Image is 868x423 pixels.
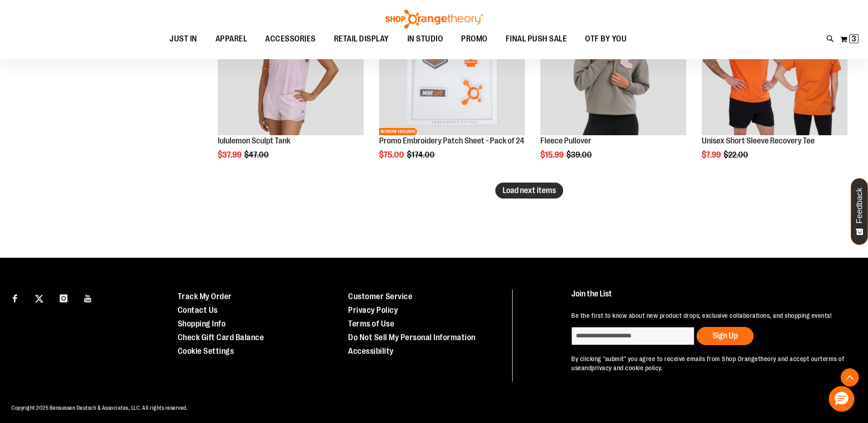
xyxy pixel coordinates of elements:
[80,290,96,306] a: Visit our Youtube page
[244,150,270,159] span: $47.00
[348,347,394,356] a: Accessibility
[348,306,398,315] a: Privacy Policy
[407,29,443,49] span: IN STUDIO
[571,354,847,372] p: By clicking "submit" you agree to receive emails from Shop Orangetheory and accept our and
[11,405,188,411] span: Copyright 2025 Bensussen Deutsch & Associates, LLC. All rights reserved.
[35,295,43,303] img: Twitter
[576,29,636,50] a: OTF BY YOU
[216,29,247,49] span: APPAREL
[31,290,47,306] a: Visit our X page
[178,319,226,328] a: Shopping Info
[540,136,591,145] a: Fleece Pullover
[407,150,436,159] span: $174.00
[585,29,627,49] span: OTF BY YOU
[841,368,859,387] button: Back To Top
[379,150,406,159] span: $75.00
[591,364,663,372] a: privacy and cookie policy.
[160,29,206,50] a: JUST IN
[571,327,694,345] input: enter email
[398,29,452,50] a: IN STUDIO
[178,306,218,315] a: Contact Us
[218,136,290,145] a: lululemon Sculpt Tank
[384,10,484,29] img: Shop Orangetheory
[325,29,398,50] a: RETAIL DISPLAY
[169,29,197,49] span: JUST IN
[452,29,497,50] a: PROMO
[852,34,856,43] span: 3
[178,292,232,301] a: Track My Order
[256,29,325,50] a: ACCESSORIES
[724,150,750,159] span: $22.00
[566,150,593,159] span: $39.00
[702,136,815,145] a: Unisex Short Sleeve Recovery Tee
[178,347,234,356] a: Cookie Settings
[56,290,72,306] a: Visit our Instagram page
[348,319,394,328] a: Terms of Use
[497,29,576,49] a: FINAL PUSH SALE
[713,331,738,340] span: Sign Up
[851,178,868,245] button: Feedback - Show survey
[495,183,563,199] button: Load next items
[7,290,23,306] a: Visit our Facebook page
[206,29,257,50] a: APPAREL
[702,150,722,159] span: $7.99
[178,333,264,342] a: Check Gift Card Balance
[855,188,864,224] span: Feedback
[334,29,389,49] span: RETAIL DISPLAY
[540,150,565,159] span: $15.99
[461,29,488,49] span: PROMO
[697,327,754,345] button: Sign Up
[379,128,417,135] span: NETWORK EXCLUSIVE
[379,136,524,145] a: Promo Embroidery Patch Sheet - Pack of 24
[506,29,567,49] span: FINAL PUSH SALE
[503,186,556,195] span: Load next items
[829,386,854,412] button: Hello, have a question? Let’s chat.
[348,292,412,301] a: Customer Service
[571,311,847,320] p: Be the first to know about new product drops, exclusive collaborations, and shopping events!
[218,150,243,159] span: $37.99
[571,355,844,372] a: terms of use
[571,290,847,306] h4: Join the List
[348,333,476,342] a: Do Not Sell My Personal Information
[265,29,316,49] span: ACCESSORIES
